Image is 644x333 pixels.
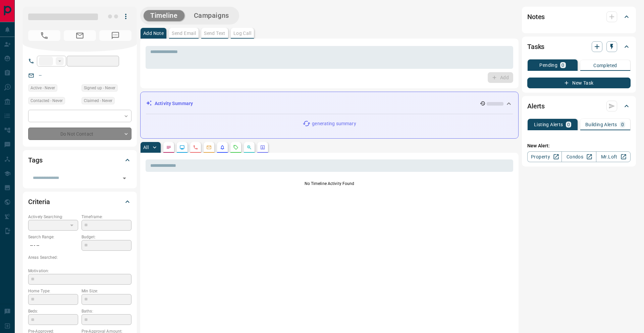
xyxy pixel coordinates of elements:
[143,145,149,150] p: All
[567,122,570,127] p: 0
[527,39,631,55] div: Tasks
[82,308,131,314] p: Baths:
[539,63,557,67] p: Pending
[593,63,617,68] p: Completed
[585,122,617,127] p: Building Alerts
[28,30,60,41] span: No Number
[534,122,563,127] p: Listing Alerts
[28,194,131,210] div: Criteria
[99,30,131,41] span: No Number
[527,9,631,25] div: Notes
[527,78,631,88] button: New Task
[28,214,78,220] p: Actively Searching:
[28,128,131,140] div: Do Not Contact
[28,234,78,240] p: Search Range:
[187,10,236,21] button: Campaigns
[28,254,131,260] p: Areas Searched:
[31,85,55,91] span: Active - Never
[260,145,265,150] svg: Agent Actions
[527,11,545,22] h2: Notes
[84,85,115,91] span: Signed up - Never
[64,30,96,41] span: No Email
[84,97,112,104] span: Claimed - Never
[120,174,129,183] button: Open
[233,145,238,150] svg: Requests
[596,151,631,162] a: Mr.Loft
[155,100,193,107] p: Activity Summary
[28,155,42,165] h2: Tags
[28,196,50,207] h2: Criteria
[561,63,564,67] p: 0
[193,145,198,150] svg: Calls
[28,308,78,314] p: Beds:
[527,101,545,111] h2: Alerts
[621,122,624,127] p: 0
[39,73,42,78] a: --
[143,31,164,36] p: Add Note
[220,145,225,150] svg: Listing Alerts
[527,142,631,149] p: New Alert:
[144,10,184,21] button: Timeline
[146,181,513,187] p: No Timeline Activity Found
[82,234,131,240] p: Budget:
[82,214,131,220] p: Timeframe:
[527,98,631,114] div: Alerts
[28,240,78,251] p: -- - --
[146,97,513,110] div: Activity Summary
[247,145,252,150] svg: Opportunities
[179,145,185,150] svg: Lead Browsing Activity
[527,151,562,162] a: Property
[82,288,131,294] p: Min Size:
[561,151,596,162] a: Condos
[28,288,78,294] p: Home Type:
[527,41,544,52] h2: Tasks
[312,120,356,127] p: generating summary
[28,152,131,168] div: Tags
[206,145,212,150] svg: Emails
[28,268,131,274] p: Motivation:
[31,97,63,104] span: Contacted - Never
[166,145,171,150] svg: Notes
